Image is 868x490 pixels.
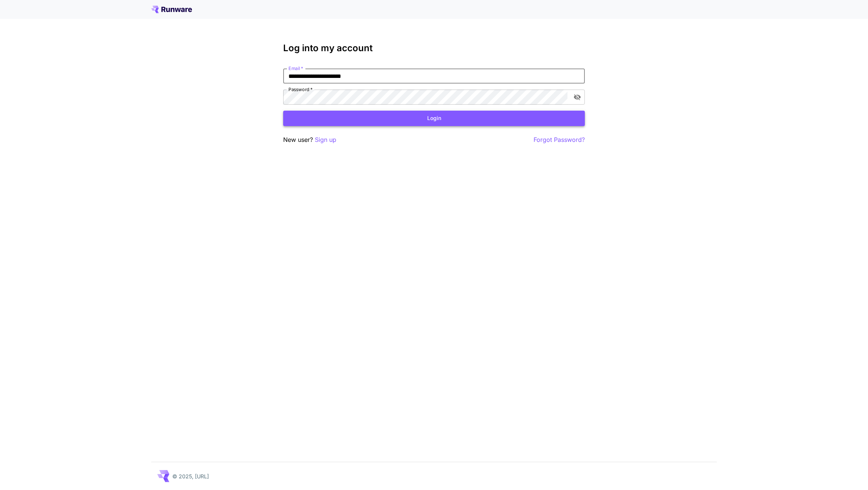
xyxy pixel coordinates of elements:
[570,90,584,104] button: toggle password visibility
[315,135,336,145] button: Sign up
[534,135,585,145] button: Forgot Password?
[283,111,585,126] button: Login
[172,472,209,480] p: © 2025, [URL]
[288,86,313,93] label: Password
[283,135,336,145] p: New user?
[288,65,303,72] label: Email
[283,43,585,53] h3: Log into my account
